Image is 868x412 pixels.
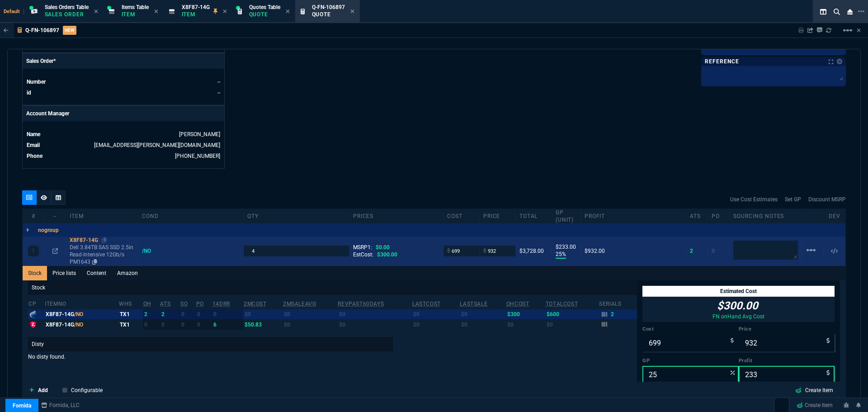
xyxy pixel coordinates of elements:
[243,309,283,319] td: $0
[26,77,221,86] tr: undefined
[179,131,220,137] a: [PERSON_NAME]
[376,244,390,251] span: $0.00
[730,195,778,204] a: Use Cost Estimates
[66,213,138,220] div: Item
[443,213,480,220] div: cost
[556,243,577,251] p: $233.00
[516,213,552,220] div: Total
[26,130,221,139] tr: undefined
[506,301,529,307] abbr: Avg Cost of Inventory on-hand
[38,386,48,394] p: Add
[353,244,439,251] div: MSRP1:
[138,213,244,220] div: cond
[46,321,117,328] div: X8F87-14G
[249,4,280,10] span: Quotes Table
[27,153,42,159] span: Phone
[377,251,397,258] span: $300.00
[180,309,196,319] td: 0
[642,326,739,333] label: Cost
[196,309,212,319] td: 0
[212,301,230,307] abbr: Total sales last 14 days
[585,247,682,255] div: $932.00
[824,213,845,220] div: dev
[28,353,393,360] p: No disty found.
[312,4,345,10] span: Q-FN-106897
[460,301,487,307] abbr: The last SO Inv price. No time limit. (ignore zeros)
[28,297,44,309] th: cp
[118,297,143,309] th: WHS
[739,326,835,333] label: Price
[23,106,224,121] p: Account Manager
[74,322,83,328] span: /NO
[160,301,170,307] abbr: Total units in inventory => minus on SO => plus on PO
[81,266,112,280] a: Content
[806,245,816,256] mat-icon: Example home icon
[283,319,338,329] td: $0
[94,142,220,148] a: [EMAIL_ADDRESS][PERSON_NAME][DOMAIN_NAME]
[857,27,861,34] a: Hide Workbench
[52,248,58,254] nx-icon: Open In Opposite Panel
[38,401,82,409] a: msbcCompanyName
[244,213,349,220] div: qty
[480,213,516,220] div: price
[545,309,599,319] td: $600
[118,309,143,319] td: TX1
[519,247,548,255] div: $3,728.00
[708,213,730,220] div: PO
[785,195,801,204] a: Set GP
[28,337,393,351] p: Disty
[338,301,384,307] abbr: Total revenue past 60 days
[599,297,637,309] th: Serials
[412,301,441,307] abbr: The last purchase cost from PO Order
[38,227,59,234] p: nogroup
[283,301,316,307] abbr: Avg Sale from SO invoices for 2 months
[217,90,220,96] a: --
[217,79,220,85] a: --
[112,266,143,280] a: Amazon
[286,8,290,15] nx-icon: Close Tab
[793,398,836,412] a: Create Item
[23,53,224,69] p: Sales Order*
[27,142,40,148] span: Email
[705,58,739,65] p: Reference
[312,11,345,18] p: Quote
[27,131,40,137] span: Name
[47,266,81,280] a: Price lists
[45,4,89,10] span: Sales Orders Table
[545,319,599,329] td: $0
[122,11,149,18] p: Item
[556,251,566,259] p: 25%
[844,6,856,17] nx-icon: Close Workbench
[459,319,505,329] td: $0
[160,309,180,319] td: 2
[160,319,180,329] td: 0
[459,309,505,319] td: $0
[712,298,763,313] p: $300.00
[63,26,76,35] span: NEW
[4,9,24,14] span: Default
[816,6,830,17] nx-icon: Split Panels
[180,319,196,329] td: 0
[70,244,134,265] p: Dell 3.84TB SAS SSD 2.5in Read-Intensive 12Gb/s PM1643
[182,4,210,10] span: X8F87-14G
[581,213,686,220] div: Profit
[642,286,835,297] div: Estimated Cost
[244,301,267,307] abbr: Avg cost of all PO invoices for 2 months
[143,301,151,307] abbr: Total units in inventory.
[143,309,160,319] td: 2
[353,251,439,258] div: EstCost:
[23,266,47,280] a: Stock
[690,248,693,254] span: 2
[196,301,204,307] abbr: Total units on open Purchase Orders
[27,79,46,85] span: Number
[94,8,98,15] nx-icon: Close Tab
[32,247,35,255] p: 1
[212,309,243,319] td: 0
[712,248,715,254] span: 0
[143,319,160,329] td: 0
[26,141,221,150] tr: undefined
[546,301,578,307] abbr: Total Cost of Units on Hand
[46,311,117,318] div: X8F87-14G
[26,152,221,161] tr: undefined
[483,247,486,255] span: $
